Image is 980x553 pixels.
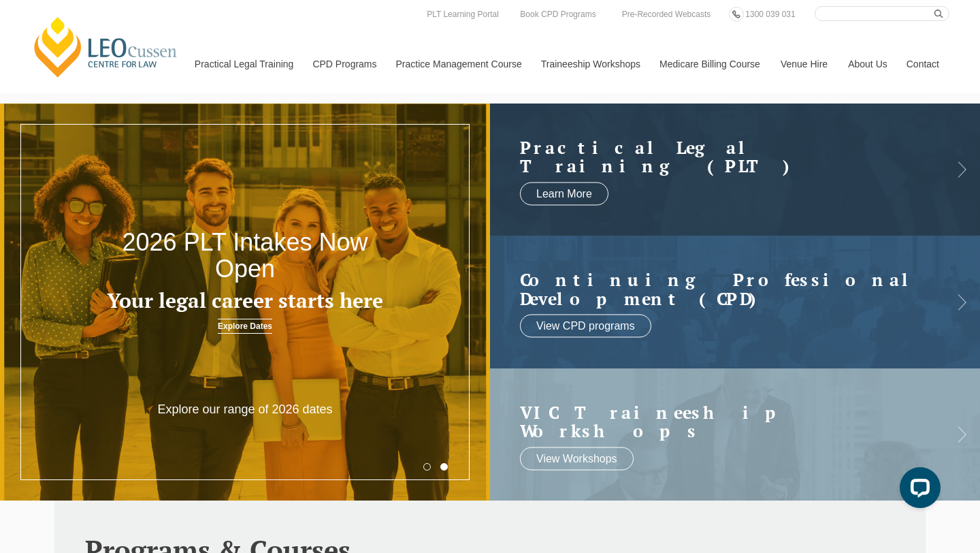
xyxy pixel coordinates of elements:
h2: 2026 PLT Intakes Now Open [98,229,392,283]
a: PLT Learning Portal [423,7,502,22]
iframe: LiveChat chat widget [889,462,946,519]
a: [PERSON_NAME] Centre for Law [31,15,181,79]
h2: Practical Legal Training (PLT) [520,138,923,175]
button: 2 [440,463,448,471]
a: Pre-Recorded Webcasts [619,7,715,22]
a: VIC Traineeship Workshops [520,402,923,440]
p: Explore our range of 2026 dates [147,402,343,417]
a: Venue Hire [770,35,838,93]
h2: Continuing Professional Development (CPD) [520,270,923,308]
a: 1300 039 031 [742,7,798,22]
a: Learn More [520,182,608,205]
a: Medicare Billing Course [649,35,770,93]
a: View Workshops [520,447,634,470]
a: Contact [896,35,949,93]
a: Traineeship Workshops [531,35,649,93]
a: Book CPD Programs [517,7,599,22]
button: 1 [423,463,431,471]
a: Practical Legal Training [184,35,303,93]
span: 1300 039 031 [745,10,795,19]
a: Continuing ProfessionalDevelopment (CPD) [520,270,923,308]
a: CPD Programs [302,35,385,93]
a: About Us [838,35,896,93]
a: Explore Dates [218,319,272,334]
a: View CPD programs [520,315,651,338]
a: Practical LegalTraining (PLT) [520,138,923,175]
a: Practice Management Course [386,35,531,93]
h3: Your legal career starts here [98,289,392,312]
